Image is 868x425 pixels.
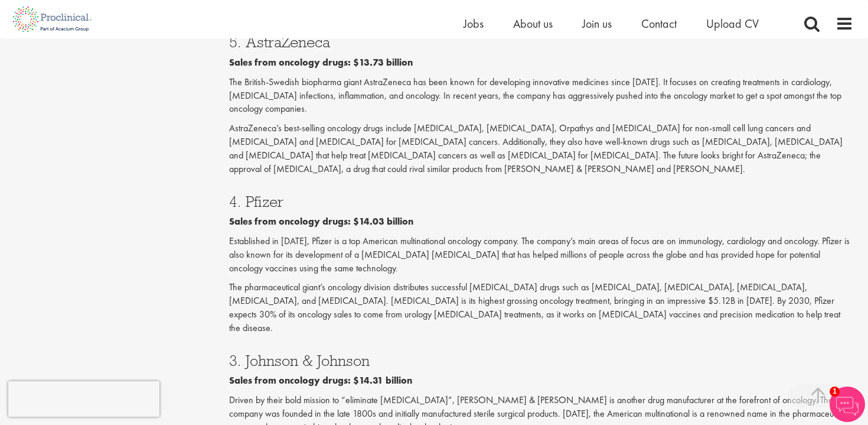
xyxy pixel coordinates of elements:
[229,76,854,116] p: The British-Swedish biopharma giant AstraZeneca has been known for developing innovative medicine...
[706,16,759,31] a: Upload CV
[8,381,159,417] iframe: reCAPTCHA
[229,374,412,387] b: Sales from oncology drugs: $14.31 billion
[641,16,677,31] a: Contact
[229,122,854,176] p: AstraZeneca’s best-selling oncology drugs include [MEDICAL_DATA], [MEDICAL_DATA], Orpathys and [M...
[464,16,484,31] a: Jobs
[229,281,854,335] p: The pharmaceutical giant’s oncology division distributes successful [MEDICAL_DATA] drugs such as ...
[229,194,854,209] h3: 4. Pfizer
[513,16,553,31] a: About us
[830,387,840,397] span: 1
[229,56,413,69] b: Sales from oncology drugs: $13.73 billion
[830,387,865,422] img: Chatbot
[229,235,854,275] p: Established in [DATE], Pfizer is a top American multinational oncology company. The company’s mai...
[229,215,413,228] b: Sales from oncology drugs: $14.03 billion
[229,34,854,50] h3: 5. AstraZeneca
[582,16,612,31] a: Join us
[229,353,854,368] h3: 3. Johnson & Johnson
